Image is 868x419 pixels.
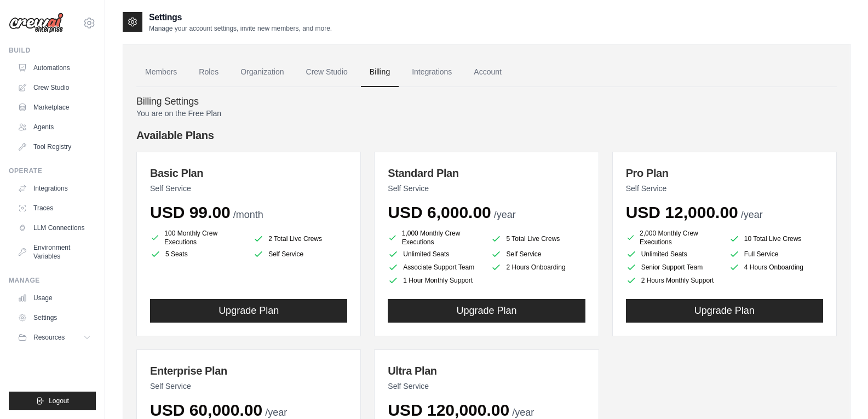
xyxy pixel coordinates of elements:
[150,229,244,246] li: 100 Monthly Crew Executions
[13,199,96,217] a: Traces
[388,299,585,323] button: Upgrade Plan
[13,329,96,346] button: Resources
[465,58,510,87] a: Account
[729,231,823,246] li: 10 Total Live Crews
[136,108,837,119] p: You are on the Free Plan
[626,275,720,286] li: 2 Hours Monthly Support
[491,249,585,260] li: Self Service
[13,289,96,307] a: Usage
[729,249,823,260] li: Full Service
[150,381,347,392] p: Self Service
[388,165,585,181] h3: Standard Plan
[149,11,332,24] h2: Settings
[150,363,347,378] h3: Enterprise Plan
[33,333,65,342] span: Resources
[13,219,96,237] a: LLM Connections
[626,299,823,323] button: Upgrade Plan
[388,381,585,392] p: Self Service
[388,203,491,221] span: USD 6,000.00
[136,58,186,87] a: Members
[150,165,347,181] h3: Basic Plan
[13,99,96,116] a: Marketplace
[149,24,332,33] p: Manage your account settings, invite new members, and more.
[361,58,399,87] a: Billing
[388,275,482,286] li: 1 Hour Monthly Support
[403,58,461,87] a: Integrations
[253,231,347,246] li: 2 Total Live Crews
[297,58,357,87] a: Crew Studio
[494,209,516,220] span: /year
[9,167,96,175] div: Operate
[388,229,482,246] li: 1,000 Monthly Crew Executions
[9,46,96,55] div: Build
[388,183,585,194] p: Self Service
[13,180,96,197] a: Integrations
[233,209,263,220] span: /month
[9,13,64,33] img: Logo
[626,165,823,181] h3: Pro Plan
[150,183,347,194] p: Self Service
[13,79,96,96] a: Crew Studio
[13,59,96,77] a: Automations
[13,309,96,326] a: Settings
[150,401,262,419] span: USD 60,000.00
[49,397,69,405] span: Logout
[13,118,96,136] a: Agents
[626,249,720,260] li: Unlimited Seats
[150,299,347,323] button: Upgrade Plan
[388,249,482,260] li: Unlimited Seats
[150,249,244,260] li: 5 Seats
[729,262,823,273] li: 4 Hours Onboarding
[626,183,823,194] p: Self Service
[190,58,227,87] a: Roles
[265,407,287,418] span: /year
[9,276,96,285] div: Manage
[491,231,585,246] li: 5 Total Live Crews
[9,392,96,410] button: Logout
[253,249,347,260] li: Self Service
[388,262,482,273] li: Associate Support Team
[388,363,585,378] h3: Ultra Plan
[13,239,96,265] a: Environment Variables
[626,203,738,221] span: USD 12,000.00
[232,58,292,87] a: Organization
[150,203,231,221] span: USD 99.00
[626,262,720,273] li: Senior Support Team
[136,96,837,108] h4: Billing Settings
[491,262,585,273] li: 2 Hours Onboarding
[136,128,837,143] h4: Available Plans
[13,138,96,156] a: Tool Registry
[512,407,534,418] span: /year
[626,229,720,246] li: 2,000 Monthly Crew Executions
[388,401,509,419] span: USD 120,000.00
[741,209,763,220] span: /year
